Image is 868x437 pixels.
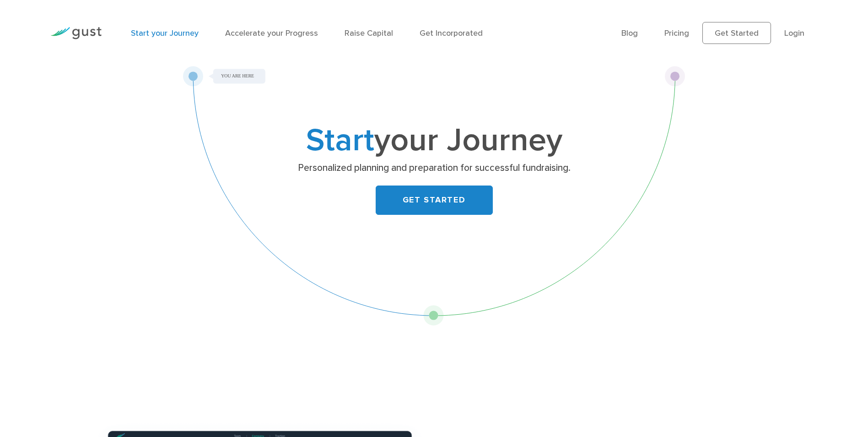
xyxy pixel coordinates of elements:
[253,126,615,155] h1: your Journey
[420,28,483,38] a: Get Incorporated
[50,27,102,39] img: Gust Logo
[131,28,199,38] a: Start your Journey
[664,28,689,38] a: Pricing
[702,22,771,44] a: Get Started
[345,28,393,38] a: Raise Capital
[257,162,611,175] p: Personalized planning and preparation for successful fundraising.
[225,28,318,38] a: Accelerate your Progress
[784,28,804,38] a: Login
[376,186,493,215] a: GET STARTED
[621,28,638,38] a: Blog
[306,121,374,159] span: Start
